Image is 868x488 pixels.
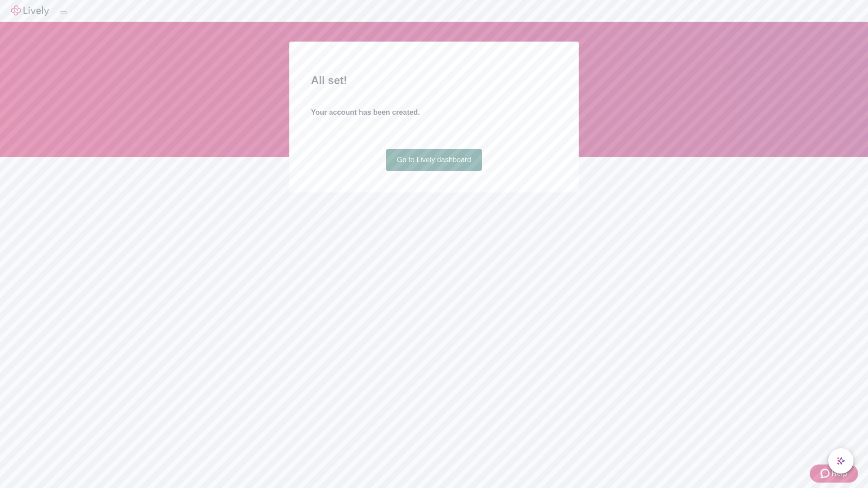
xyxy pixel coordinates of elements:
[836,456,845,465] svg: Lively AI Assistant
[11,5,49,16] img: Lively
[311,107,557,118] h4: Your account has been created.
[60,11,67,14] button: Log out
[311,72,557,89] h2: All set!
[810,465,858,483] button: Zendesk support iconHelp
[821,468,831,479] svg: Zendesk support icon
[828,448,854,474] button: chat
[386,149,482,171] a: Go to Lively dashboard
[831,468,847,479] span: Help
